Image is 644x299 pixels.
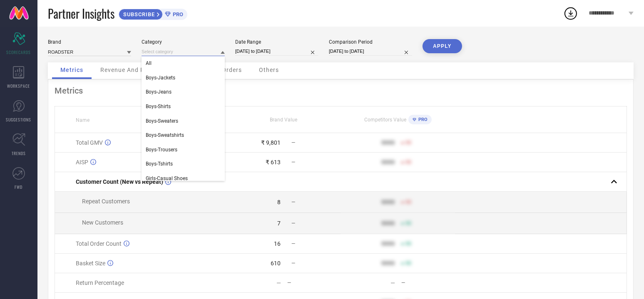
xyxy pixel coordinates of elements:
span: Boys-Tshirts [146,161,173,167]
span: Return Percentage [76,279,124,286]
div: Boys-Jeans [142,85,225,99]
div: 9999 [381,260,395,267]
span: SUGGESTIONS [6,116,32,123]
span: FWD [15,184,23,190]
div: Boys-Sweaters [142,114,225,128]
span: PRO [171,11,183,17]
input: Select comparison period [329,47,412,56]
span: Boys-Jeans [146,89,172,95]
button: APPLY [423,39,462,53]
span: PRO [416,117,428,122]
div: 9999 [381,220,395,227]
span: SCORECARDS [7,49,31,55]
span: Repeat Customers [82,198,130,205]
span: 50 [405,140,411,146]
span: SUBSCRIBE [119,11,157,17]
div: 16 [274,240,281,247]
span: Boys-Shirts [146,104,171,109]
span: — [291,140,295,146]
div: 610 [271,260,281,267]
div: Brand [48,39,131,45]
span: Others [259,67,279,73]
span: Name [76,117,90,123]
div: Metrics [55,86,627,96]
span: — [291,159,295,165]
span: TRENDS [12,150,26,156]
div: — [287,280,341,286]
div: — [390,279,395,286]
div: Date Range [235,39,318,45]
span: Boys-Sweaters [146,118,178,124]
span: 50 [405,199,411,205]
div: 9999 [381,159,395,166]
div: 9999 [381,139,395,146]
div: — [276,279,281,286]
span: — [291,199,295,205]
span: Boys-Jackets [146,75,175,81]
span: — [291,260,295,266]
div: 9999 [381,240,395,247]
div: 8 [277,199,281,205]
div: Boys-Tshirts [142,157,225,171]
div: Girls-Casual Shoes [142,171,225,185]
div: Open download list [563,6,578,21]
div: Boys-Trousers [142,143,225,157]
span: Boys-Trousers [146,147,177,153]
div: Boys-Shirts [142,99,225,114]
div: All [142,56,225,70]
div: Category [142,39,225,45]
input: Select category [142,47,225,56]
span: 50 [405,159,411,165]
span: Total GMV [76,139,103,146]
input: Select date range [235,47,318,56]
span: Girls-Casual Shoes [146,175,188,181]
span: Competitors Value [364,117,406,123]
span: Total Order Count [76,240,122,247]
span: 50 [405,241,411,247]
span: New Customers [82,219,123,226]
span: Revenue And Pricing [100,67,161,73]
span: All [146,60,152,66]
div: Comparison Period [329,39,412,45]
span: Boys-Sweatshirts [146,132,184,138]
span: Customer Count (New vs Repeat) [76,178,163,185]
span: Metrics [60,67,83,73]
a: SUBSCRIBEPRO [119,7,187,20]
span: 50 [405,220,411,226]
div: Boys-Jackets [142,71,225,85]
div: Boys-Sweatshirts [142,128,225,142]
div: 9999 [381,199,395,205]
div: ₹ 9,801 [261,139,281,146]
div: 7 [277,220,281,227]
div: — [401,280,455,286]
span: 50 [405,260,411,266]
span: — [291,220,295,226]
span: Partner Insights [48,5,114,22]
div: ₹ 613 [266,159,281,166]
span: WORKSPACE [7,83,30,89]
span: Brand Value [270,117,297,123]
span: Basket Size [76,260,105,267]
span: — [291,241,295,247]
span: AISP [76,159,88,166]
